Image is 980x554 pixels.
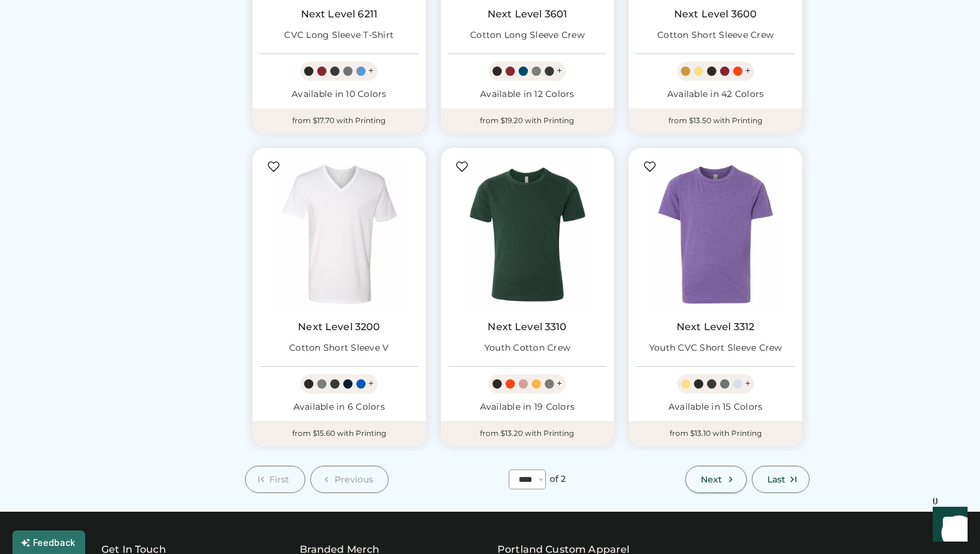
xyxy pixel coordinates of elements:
div: Youth CVC Short Sleeve Crew [649,342,782,354]
div: Available in 42 Colors [636,88,795,101]
iframe: Front Chat [921,498,974,552]
div: + [368,377,374,390]
div: from $13.10 with Printing [629,421,802,446]
a: Next Level 3310 [488,321,566,333]
a: Next Level 3601 [488,8,567,21]
a: Next Level 3312 [677,321,754,333]
div: from $15.60 with Printing [252,421,426,446]
div: Cotton Long Sleeve Crew [470,29,585,42]
div: of 2 [550,473,566,486]
div: + [557,377,562,390]
span: First [269,475,290,484]
img: Next Level 3200 Cotton Short Sleeve V [260,155,418,314]
img: Next Level 3312 Youth CVC Short Sleeve Crew [636,155,795,314]
div: CVC Long Sleeve T-Shirt [284,29,394,42]
span: Last [767,475,785,484]
div: Available in 6 Colors [260,401,418,413]
div: + [745,64,751,78]
span: Previous [335,475,374,484]
div: Available in 15 Colors [636,401,795,413]
div: from $13.50 with Printing [629,108,802,133]
button: Next [685,466,746,493]
div: Cotton Short Sleeve V [289,342,389,354]
div: Available in 12 Colors [448,88,607,101]
img: Next Level 3310 Youth Cotton Crew [448,155,607,314]
div: Available in 10 Colors [260,88,418,101]
a: Next Level 3200 [298,321,380,333]
div: from $19.20 with Printing [441,108,614,133]
button: Last [752,466,810,493]
div: Youth Cotton Crew [484,342,570,354]
div: + [745,377,751,390]
button: Previous [310,466,389,493]
span: Next [701,475,722,484]
div: + [368,64,374,78]
div: Cotton Short Sleeve Crew [657,29,774,42]
a: Next Level 3600 [674,8,757,21]
div: + [557,64,562,78]
div: from $17.70 with Printing [252,108,426,133]
button: First [245,466,305,493]
div: Available in 19 Colors [448,401,607,413]
div: from $13.20 with Printing [441,421,614,446]
a: Next Level 6211 [301,8,377,21]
